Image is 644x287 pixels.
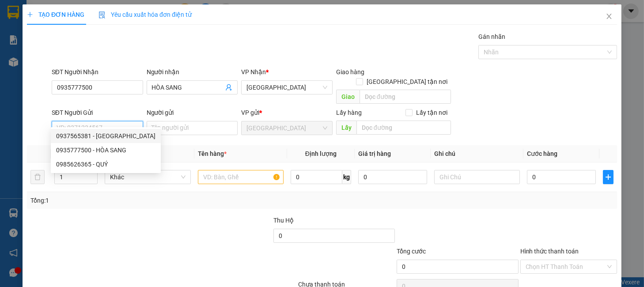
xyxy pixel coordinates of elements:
[52,108,143,117] div: SĐT Người Gửi
[225,84,232,91] span: user-add
[98,11,106,19] img: icon
[52,67,143,77] div: SĐT Người Nhận
[336,109,362,116] span: Lấy hàng
[30,170,45,184] button: delete
[110,170,185,184] span: Khác
[30,196,249,205] div: Tổng: 1
[360,90,451,104] input: Dọc đường
[358,150,391,157] span: Giá trị hàng
[98,11,192,18] span: Yêu cầu xuất hóa đơn điện tử
[147,67,238,77] div: Người nhận
[397,248,426,255] span: Tổng cước
[51,129,161,143] div: 0937565381 - HOÀNG YÊN
[358,170,427,184] input: 0
[336,90,360,104] span: Giao
[342,170,351,184] span: kg
[241,108,333,117] div: VP gửi
[56,159,155,169] div: 0985626365 - QUÝ
[305,150,337,157] span: Định lượng
[434,170,520,184] input: Ghi Chú
[241,68,266,76] span: VP Nhận
[603,170,614,184] button: plus
[431,145,523,162] th: Ghi chú
[198,170,284,184] input: VD: Bàn, Ghế
[27,11,33,18] span: plus
[356,121,451,135] input: Dọc đường
[56,131,155,141] div: 0937565381 - [GEOGRAPHIC_DATA]
[527,150,557,157] span: Cước hàng
[363,77,451,87] span: [GEOGRAPHIC_DATA] tận nơi
[336,121,356,135] span: Lấy
[597,4,621,29] button: Close
[246,121,327,135] span: Đà Lạt
[56,145,155,155] div: 0935777500 - HÒA SANG
[603,174,613,181] span: plus
[478,33,505,40] label: Gán nhãn
[606,13,613,20] span: close
[147,108,238,117] div: Người gửi
[520,248,579,255] label: Hình thức thanh toán
[336,68,364,76] span: Giao hàng
[198,150,227,157] span: Tên hàng
[246,81,327,94] span: Đà Nẵng
[51,143,161,157] div: 0935777500 - HÒA SANG
[51,157,161,171] div: 0985626365 - QUÝ
[273,217,294,224] span: Thu Hộ
[413,108,451,117] span: Lấy tận nơi
[27,11,84,18] span: TẠO ĐƠN HÀNG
